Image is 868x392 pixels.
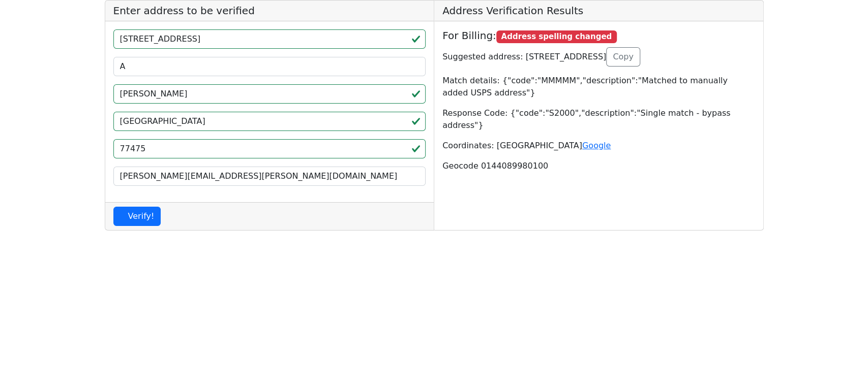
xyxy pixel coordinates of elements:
input: ZIP code 5 or 5+4 [113,139,426,158]
input: Your Email [113,167,426,186]
input: Street Line 2 (can be empty) [113,57,426,76]
a: Google [582,141,611,150]
input: Street Line 1 [113,29,426,49]
h5: Address Verification Results [434,1,763,21]
p: Response Code: {"code":"S2000","description":"Single match - bypass address"} [442,107,755,132]
p: Match details: {"code":"MMMMM","description":"Matched to manually added USPS address"} [442,75,755,99]
p: Suggested address: [STREET_ADDRESS] [442,47,755,67]
p: Geocode 0144089980100 [442,160,755,172]
h5: Enter address to be verified [105,1,434,21]
input: City [113,84,426,104]
span: Address spelling changed [496,30,617,44]
button: Verify! [113,207,161,226]
button: Copy [606,47,640,67]
input: 2-Letter State [113,112,426,131]
p: Coordinates: [GEOGRAPHIC_DATA] [442,140,755,152]
h5: For Billing: [442,29,755,43]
